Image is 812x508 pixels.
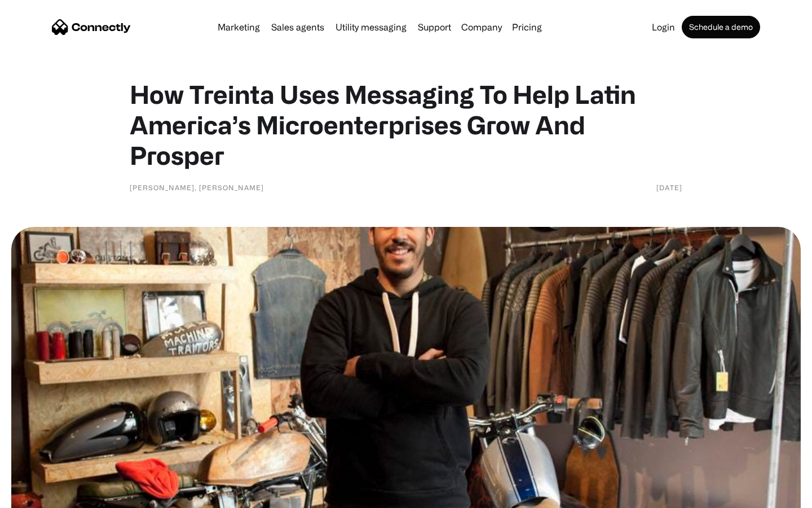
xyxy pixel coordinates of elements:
a: Utility messaging [331,23,411,32]
a: Support [413,23,456,32]
div: [DATE] [656,182,682,193]
a: Pricing [507,23,546,32]
a: Sales agents [267,23,329,32]
a: Marketing [213,23,264,32]
a: Schedule a demo [682,16,760,38]
div: Company [461,19,502,35]
h1: How Treinta Uses Messaging To Help Latin America’s Microenterprises Grow And Prosper [130,79,682,170]
div: [PERSON_NAME], [PERSON_NAME] [130,182,264,193]
a: Login [647,23,679,32]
